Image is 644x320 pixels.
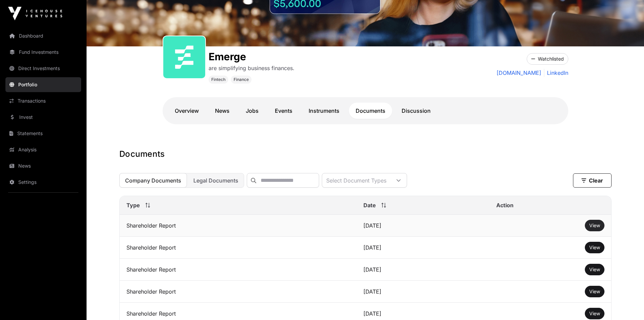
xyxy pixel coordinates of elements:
[119,173,187,188] button: Company Documents
[5,110,81,125] a: Invest
[585,242,604,253] button: View
[234,77,249,82] span: Finance
[193,177,238,184] span: Legal Documents
[126,201,140,209] span: Type
[585,308,604,319] button: View
[589,266,600,272] span: View
[5,28,81,43] a: Dashboard
[589,244,600,251] a: View
[395,103,437,119] a: Discussion
[302,103,346,119] a: Instruments
[120,215,357,237] td: Shareholder Report
[589,222,600,229] a: View
[268,103,299,119] a: Events
[585,220,604,231] button: View
[363,201,376,209] span: Date
[211,77,225,82] span: Fintech
[5,126,81,141] a: Statements
[209,50,294,63] h1: Emerge
[589,311,600,316] span: View
[168,103,563,119] nav: Tabs
[357,215,490,237] td: [DATE]
[357,237,490,259] td: [DATE]
[5,158,81,173] a: News
[5,142,81,157] a: Analysis
[589,266,600,273] a: View
[120,237,357,259] td: Shareholder Report
[208,103,236,119] a: News
[349,103,392,119] a: Documents
[610,287,644,320] iframe: Chat Widget
[544,69,568,77] a: LinkedIn
[585,286,604,297] button: View
[589,222,600,228] span: View
[589,310,600,317] a: View
[573,173,612,188] button: Clear
[322,173,390,187] div: Select Document Types
[239,103,265,119] a: Jobs
[5,175,81,190] a: Settings
[120,281,357,303] td: Shareholder Report
[119,149,612,159] h1: Documents
[5,77,81,92] a: Portfolio
[8,7,62,20] img: Icehouse Ventures Logo
[5,61,81,76] a: Direct Investments
[589,244,600,250] span: View
[120,259,357,281] td: Shareholder Report
[125,177,181,184] span: Company Documents
[5,93,81,108] a: Transactions
[589,289,600,294] span: View
[496,201,514,209] span: Action
[5,45,81,60] a: Fund Investments
[209,64,294,72] p: are simplifying business finances.
[168,103,206,119] a: Overview
[497,69,541,77] a: [DOMAIN_NAME]
[589,288,600,295] a: View
[527,53,568,65] button: Watchlisted
[188,173,244,188] button: Legal Documents
[585,264,604,275] button: View
[166,39,202,76] img: SVGs_Emerge.svg
[357,259,490,281] td: [DATE]
[357,281,490,303] td: [DATE]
